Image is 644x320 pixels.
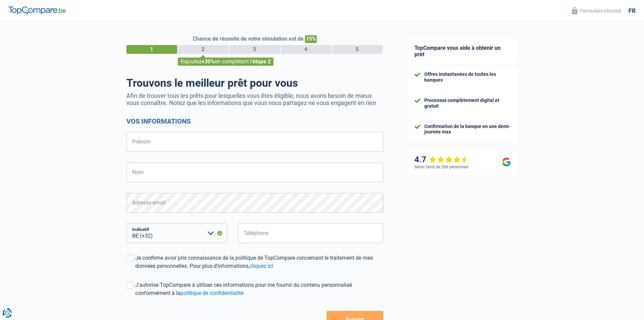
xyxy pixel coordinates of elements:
[424,98,511,109] div: Processus complètement digital et gratuit
[424,71,511,83] div: Offres instantanées de toutes les banques
[178,45,229,54] div: 2
[568,5,625,16] button: Formulaire sécurisé
[178,58,273,66] div: Rajoutez en complétant l'
[628,7,636,15] div: fr
[126,117,383,125] h2: Vos informations
[408,38,518,65] div: TopCompare vous aide à obtenir un prêt
[332,45,383,54] div: 5
[281,45,331,54] div: 4
[193,36,304,42] span: Chance de réussite de votre simulation est de
[135,281,383,297] div: J'autorise TopCompare à utiliser ces informations pour me fournir du contenu personnalisé conform...
[135,254,383,270] div: Je confirme avoir pris connaissance de la politique de TopCompare concernant le traitement de mes...
[201,58,215,65] span: +30%
[126,92,383,106] p: Afin de trouver tous les prêts pour lesquelles vous êtes éligible, nous avons besoin de mieux vou...
[229,45,280,54] div: 3
[126,45,177,54] div: 1
[126,77,383,89] h1: Trouvons le meilleur prêt pour vous
[424,124,511,135] div: Confirmation de la banque en une demi-journée max
[305,35,317,43] span: 15%
[249,263,273,269] a: cliquez ici
[253,58,271,65] span: étape 2
[238,223,383,243] input: 401020304
[414,155,469,165] div: 4.7
[181,290,243,296] a: politique de confidentialité
[8,6,66,15] img: TopCompare Logo
[414,165,468,169] div: Selon l’avis de 266 personnes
